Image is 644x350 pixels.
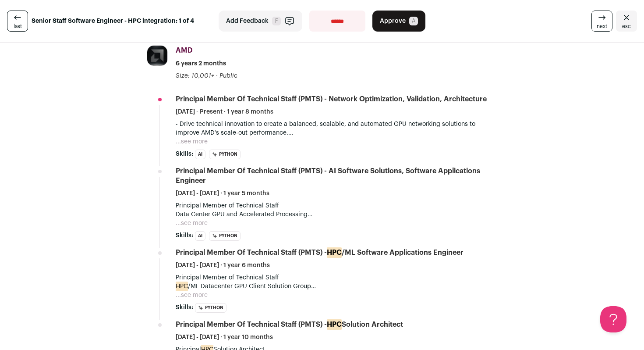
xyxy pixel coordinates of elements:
[622,23,631,30] span: esc
[591,11,612,32] a: next
[176,166,497,186] div: Principal Member of Technical Staff (PMTS) - AI Software Solutions, Software Applications Engineer
[216,71,218,80] span: ·
[176,150,193,158] span: Skills:
[176,273,497,291] p: Principal Member of Technical Staff /ML Datacenter GPU Client Solution Group Technical Project Le...
[195,303,226,313] li: Python
[272,17,281,25] span: F
[226,17,269,25] span: Add Feedback
[176,320,403,329] div: Principal Member of Technical Staff (PMTS) - Solution Architect
[176,120,497,137] p: - Drive technical innovation to create a balanced, scalable, and automated GPU networking solutio...
[409,17,418,25] span: A
[14,23,22,30] span: last
[176,59,226,68] span: 6 years 2 months
[176,282,188,291] mark: HPC
[7,11,28,32] a: last
[176,231,193,240] span: Skills:
[176,189,269,198] span: [DATE] - [DATE] · 1 year 5 months
[176,137,208,146] button: ...see more
[327,247,342,258] mark: HPC
[327,319,342,330] mark: HPC
[176,94,487,104] div: Principal Member of Technical Staff (PMTS) - Network Optimization, Validation, Architecture
[176,201,497,219] p: Principal Member of Technical Staff Data Center GPU and Accelerated Processing - AI Software Solu...
[600,306,626,332] iframe: Help Scout Beacon - Open
[147,46,167,66] img: 71466b9cfbf7abaaf344bd56056d59df4f70818a62a894e3e71405d6eb231270.jpg
[176,303,193,312] span: Skills:
[176,107,273,116] span: [DATE] - Present · 1 year 8 months
[209,231,241,241] li: Python
[219,73,237,79] span: Public
[32,17,194,25] strong: Senior Staff Software Engineer - HPC integration: 1 of 4
[176,73,214,79] span: Size: 10,001+
[380,17,406,25] span: Approve
[597,23,607,30] span: next
[616,11,637,32] a: Close
[176,333,273,342] span: [DATE] - [DATE] · 1 year 10 months
[195,150,205,159] li: AI
[176,261,270,270] span: [DATE] - [DATE] · 1 year 6 months
[372,11,425,32] button: Approve A
[195,231,205,241] li: AI
[176,248,464,257] div: Principal Member of Technical Staff (PMTS) - /ML Software Applications Engineer
[176,219,208,228] button: ...see more
[176,47,193,54] span: AMD
[209,150,241,159] li: Python
[176,291,208,300] button: ...see more
[219,11,302,32] button: Add Feedback F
